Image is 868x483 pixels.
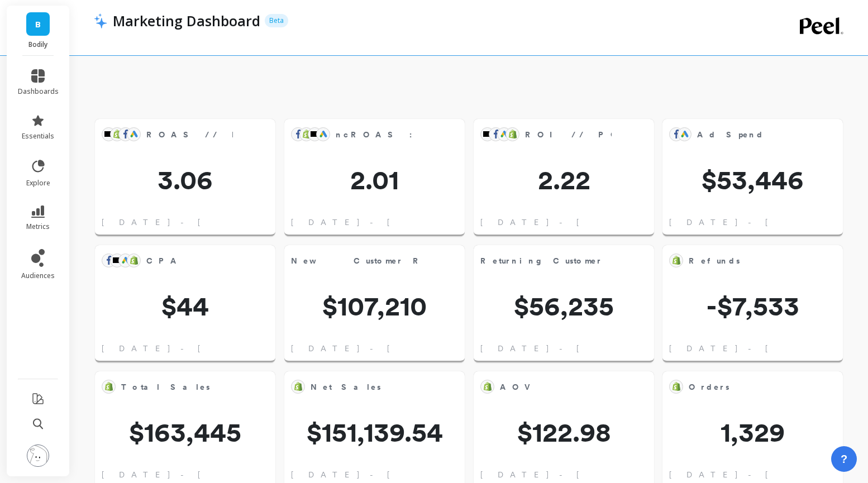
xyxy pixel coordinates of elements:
[18,87,59,96] span: dashboards
[95,166,275,193] span: 3.06
[480,343,646,354] span: [DATE] - [DATE]
[94,13,107,28] img: header icon
[291,343,457,354] span: [DATE] - [DATE]
[95,419,275,446] span: $163,445
[689,255,740,267] span: Refunds
[474,293,654,319] span: $56,235
[121,379,233,395] span: Total Sales
[26,179,50,188] span: explore
[480,255,677,267] span: Returning Customer Revenue
[311,381,381,393] span: Net Sales
[27,444,49,467] img: profile picture
[35,18,41,31] span: B
[121,381,210,393] span: Total Sales
[146,253,233,269] span: CPA
[26,222,50,231] span: metrics
[500,379,612,395] span: AOV
[284,293,465,319] span: $107,210
[102,217,268,228] span: [DATE] - [DATE]
[662,166,843,193] span: $53,446
[284,419,465,446] span: $151,139.54
[525,129,647,141] span: ROI // POAS
[284,166,465,193] span: 2.01
[697,129,764,141] span: Ad Spend
[146,255,183,267] span: CPA
[697,127,800,142] span: Ad Spend
[22,132,54,141] span: essentials
[146,127,233,142] span: ROAS // MER
[95,293,275,319] span: $44
[689,379,800,395] span: Orders
[336,127,422,142] span: ncROAS : New Customer Spend / Ad Spend
[291,217,457,228] span: [DATE] - [DATE]
[669,343,835,354] span: [DATE] - [DATE]
[18,40,59,49] p: Bodily
[102,469,268,480] span: [DATE] - [DATE]
[480,469,646,480] span: [DATE] - [DATE]
[416,44,430,74] img: magic search icon
[311,379,422,395] span: Net Sales
[102,343,268,354] span: [DATE] - [DATE]
[669,469,835,480] span: [DATE] - [DATE]
[662,419,843,446] span: 1,329
[474,166,654,193] span: 2.22
[500,381,537,393] span: AOV
[146,129,269,141] span: ROAS // MER
[291,469,457,480] span: [DATE] - [DATE]
[525,127,612,142] span: ROI // POAS
[841,451,847,467] span: ?
[480,253,612,269] span: Returning Customer Revenue
[291,253,422,269] span: New Customer Revenue
[474,419,654,446] span: $122.98
[336,129,686,141] span: ncROAS : New Customer Spend / Ad Spend
[265,14,288,27] p: Beta
[689,253,800,269] span: Refunds
[662,293,843,319] span: -$7,533
[113,11,260,30] p: Marketing Dashboard
[689,381,729,393] span: Orders
[831,446,857,472] button: ?
[21,271,55,280] span: audiences
[480,217,646,228] span: [DATE] - [DATE]
[291,255,478,267] span: New Customer Revenue
[669,217,835,228] span: [DATE] - [DATE]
